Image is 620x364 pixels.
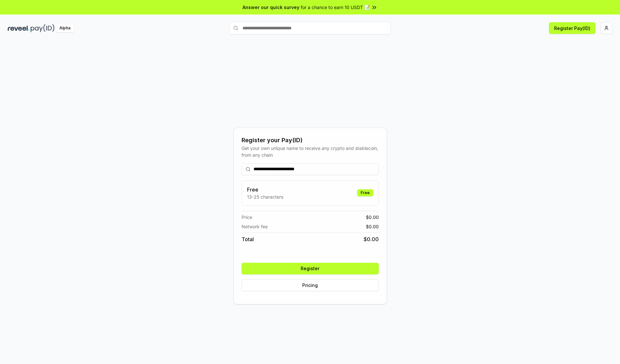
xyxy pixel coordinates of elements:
[364,235,379,243] span: $ 0.00
[242,263,379,274] button: Register
[243,4,299,11] span: Answer our quick survey
[56,24,74,32] div: Alpha
[242,280,379,291] button: Pricing
[8,24,29,32] img: reveel_dark
[242,214,252,221] span: Price
[242,136,379,145] div: Register your Pay(ID)
[549,22,595,34] button: Register Pay(ID)
[366,223,379,230] span: $ 0.00
[31,24,55,32] img: pay_id
[366,214,379,221] span: $ 0.00
[247,186,283,193] h3: Free
[242,223,268,230] span: Network fee
[247,193,283,200] p: 13-25 characters
[242,145,379,158] div: Get your own unique name to receive any crypto and stablecoin, from any chain
[242,235,254,243] span: Total
[357,189,373,196] div: Free
[301,4,370,11] span: for a chance to earn 10 USDT 📝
